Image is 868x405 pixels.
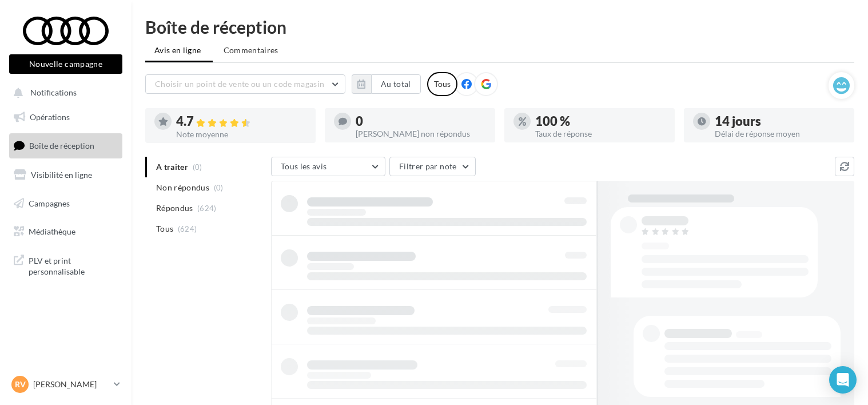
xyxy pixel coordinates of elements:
[9,54,122,74] button: Nouvelle campagne
[535,130,666,138] div: Taux de réponse
[30,88,77,98] span: Notifications
[197,204,217,213] span: (624)
[29,227,75,236] span: Médiathèque
[145,74,345,94] button: Choisir un point de vente ou un code magasin
[535,115,666,128] div: 100 %
[271,157,385,176] button: Tous les avis
[352,74,421,94] button: Au total
[7,248,125,282] a: PLV et print personnalisable
[7,133,125,158] a: Boîte de réception
[9,374,122,395] a: RV [PERSON_NAME]
[33,379,109,390] p: [PERSON_NAME]
[715,115,845,128] div: 14 jours
[176,115,306,128] div: 4.7
[29,253,118,277] span: PLV et print personnalisable
[178,224,197,233] span: (624)
[427,72,457,96] div: Tous
[7,163,125,187] a: Visibilité en ligne
[214,183,224,192] span: (0)
[176,130,306,138] div: Note moyenne
[15,379,26,390] span: RV
[156,223,173,235] span: Tous
[829,366,857,394] div: Open Intercom Messenger
[7,105,125,129] a: Opérations
[7,220,125,244] a: Médiathèque
[155,79,324,89] span: Choisir un point de vente ou un code magasin
[29,198,70,208] span: Campagnes
[224,45,278,56] span: Commentaires
[7,192,125,216] a: Campagnes
[281,161,327,171] span: Tous les avis
[389,157,476,176] button: Filtrer par note
[30,112,70,122] span: Opérations
[371,74,421,94] button: Au total
[356,130,486,138] div: [PERSON_NAME] non répondus
[715,130,845,138] div: Délai de réponse moyen
[145,18,854,35] div: Boîte de réception
[156,182,209,193] span: Non répondus
[29,141,94,150] span: Boîte de réception
[356,115,486,128] div: 0
[156,202,193,214] span: Répondus
[31,170,92,180] span: Visibilité en ligne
